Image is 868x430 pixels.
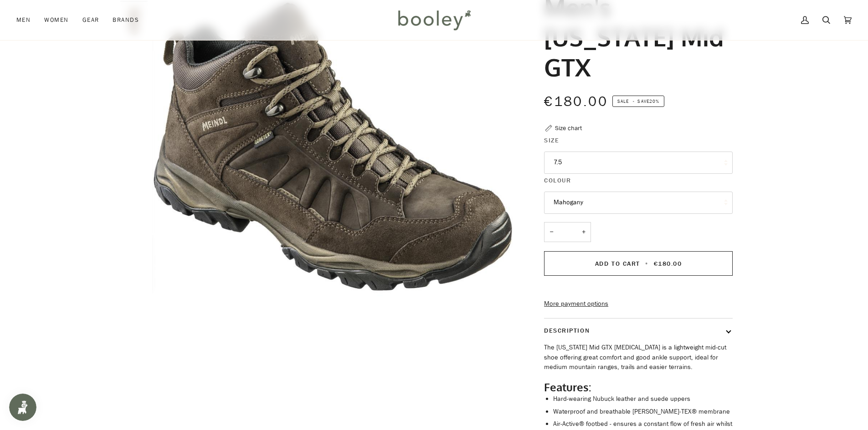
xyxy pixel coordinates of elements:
[113,15,139,25] span: Brands
[544,192,733,214] button: Mahogany
[544,380,733,394] h2: Features:
[82,15,99,25] span: Gear
[544,152,733,174] button: 7.5
[595,259,640,268] span: Add to Cart
[544,136,559,145] span: Size
[394,7,474,33] img: Booley
[44,15,68,25] span: Women
[544,251,733,276] button: Add to Cart • €180.00
[642,259,651,268] span: •
[617,98,629,105] span: Sale
[630,98,637,105] em: •
[649,98,659,105] span: 20%
[16,15,31,25] span: Men
[544,222,559,243] button: −
[553,407,733,417] li: Waterproof and breathable [PERSON_NAME]-TEX® membrane
[544,319,733,343] button: Description
[612,96,664,107] span: Save
[544,299,733,309] a: More payment options
[9,394,36,421] iframe: Button to open loyalty program pop-up
[544,176,571,185] span: Colour
[555,123,582,133] div: Size chart
[544,222,591,243] input: Quantity
[576,222,591,243] button: +
[544,92,608,111] span: €180.00
[544,343,733,372] p: The [US_STATE] Mid GTX [MEDICAL_DATA] is a lightweight mid-cut shoe offering great comfort and go...
[654,259,682,268] span: €180.00
[553,394,733,404] li: Hard-wearing Nubuck leather and suede uppers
